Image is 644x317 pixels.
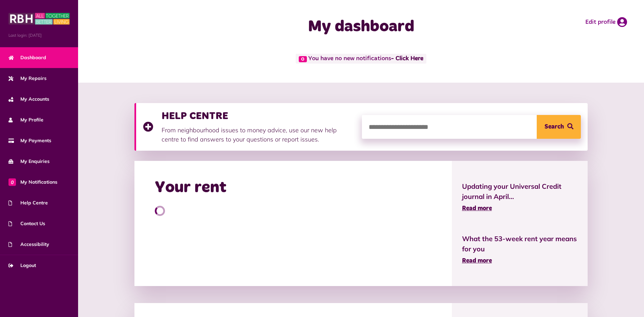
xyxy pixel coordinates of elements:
span: Accessibility [8,241,49,248]
span: My Notifications [8,179,57,186]
span: Read more [462,205,492,212]
img: MyRBH [8,12,70,26]
button: Search [537,115,581,139]
span: What the 53-week rent year means for you [462,234,578,254]
h2: Your rent [155,178,226,198]
span: Updating your Universal Credit journal in April... [462,181,578,202]
span: 0 [8,178,16,186]
span: Contact Us [8,220,45,227]
h3: HELP CENTRE [162,110,355,122]
a: Updating your Universal Credit journal in April... Read more [462,181,578,213]
span: You have no new notifications [296,54,426,64]
span: My Repairs [8,75,47,82]
span: Help Centre [8,199,48,206]
span: Read more [462,258,492,264]
span: Dashboard [8,54,46,61]
a: - Click Here [391,56,423,62]
h1: My dashboard [226,17,496,37]
span: My Enquiries [8,158,50,165]
span: Logout [8,262,36,269]
p: From neighbourhood issues to money advice, use our new help centre to find answers to your questi... [162,126,355,144]
span: My Accounts [8,96,49,103]
span: Last login: [DATE] [8,32,70,38]
span: Search [545,115,564,139]
span: My Profile [8,116,43,123]
a: Edit profile [585,17,627,27]
span: 0 [299,56,307,62]
span: My Payments [8,137,51,144]
a: What the 53-week rent year means for you Read more [462,234,578,266]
